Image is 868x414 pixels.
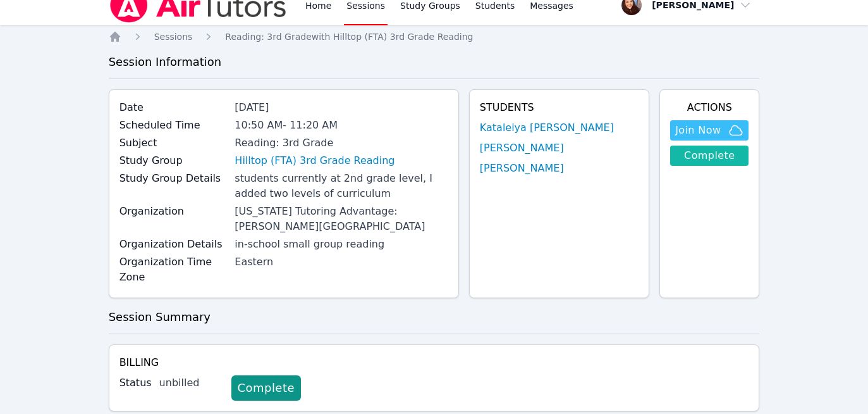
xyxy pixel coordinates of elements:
a: Reading: 3rd Gradewith Hilltop (FTA) 3rd Grade Reading [225,30,473,43]
a: Complete [670,146,749,166]
a: Sessions [154,30,193,43]
div: 10:50 AM - 11:20 AM [235,118,448,133]
label: Status [119,375,152,391]
h4: Billing [119,355,749,370]
h4: Actions [670,100,749,115]
label: Organization Time Zone [119,254,228,285]
span: Join Now [675,123,721,138]
label: Organization Details [119,237,228,252]
span: Reading: 3rd Grade with Hilltop (FTA) 3rd Grade Reading [225,32,473,42]
h4: Students [480,100,639,115]
label: Study Group Details [119,171,228,186]
a: Kataleiya [PERSON_NAME] [480,120,614,135]
div: unbilled [159,375,221,391]
nav: Breadcrumb [109,30,760,43]
div: [US_STATE] Tutoring Advantage: [PERSON_NAME][GEOGRAPHIC_DATA] [235,204,448,234]
label: Organization [119,204,228,219]
div: Eastern [235,254,448,270]
button: Join Now [670,120,749,141]
div: Reading: 3rd Grade [235,135,448,151]
a: Hilltop (FTA) 3rd Grade Reading [235,153,394,168]
a: [PERSON_NAME] [480,141,564,156]
a: Complete [231,375,301,401]
label: Subject [119,135,228,151]
div: in-school small group reading [235,237,448,252]
h3: Session Summary [109,308,760,326]
label: Study Group [119,153,228,168]
h3: Session Information [109,53,760,71]
div: students currently at 2nd grade level, I added two levels of curriculum [235,171,448,201]
div: [DATE] [235,100,448,115]
label: Date [119,100,228,115]
label: Scheduled Time [119,118,228,133]
a: [PERSON_NAME] [480,161,564,176]
span: Sessions [154,32,193,42]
